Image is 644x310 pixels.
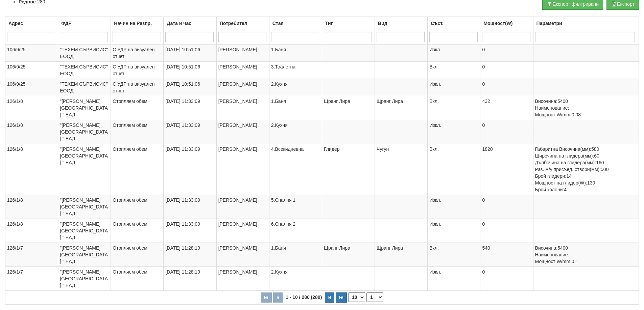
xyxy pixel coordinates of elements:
[5,44,58,62] td: 106/9/25
[269,96,322,120] td: 1.Баня
[5,120,58,144] td: 126/1/8
[5,195,58,219] td: 126/1/8
[428,61,480,79] td: Вкл.
[216,61,269,79] td: [PERSON_NAME]
[111,195,164,219] td: Отопляем обем
[273,292,283,303] button: Предишна страница
[269,61,322,79] td: 3.Тоалетна
[428,195,480,219] td: Изкл.
[111,96,164,120] td: Отопляем обем
[164,17,216,30] th: Дата и час: No sort applied, activate to apply an ascending sort
[164,96,216,120] td: [DATE] 11:33:09
[113,19,162,28] div: Начин на Разпр.
[164,266,216,290] td: [DATE] 11:28:19
[375,17,428,30] th: Вид: No sort applied, activate to apply an ascending sort
[111,120,164,144] td: Отопляем обем
[348,292,365,302] select: Брой редове на страница
[7,19,56,28] div: Адрес
[428,120,480,144] td: Изкл.
[535,19,637,28] div: Параметри
[111,219,164,243] td: Отопляем обем
[111,61,164,79] td: С УДР на визуален отчет
[269,79,322,96] td: 2.Кухня
[261,292,272,303] button: Първа страница
[5,79,58,96] td: 106/9/25
[325,292,334,303] button: Следваща страница
[216,144,269,195] td: [PERSON_NAME]
[375,144,428,195] td: Чугун
[111,79,164,96] td: С УДР на визуален отчет
[269,219,322,243] td: 6.Спалня 2
[533,243,639,266] td: Височина:5400 Наименoвание: Мощност W/mm:0.1
[216,79,269,96] td: [PERSON_NAME]
[480,17,533,30] th: Мощност(W): No sort applied, activate to apply an ascending sort
[377,19,426,28] div: Вид
[428,219,480,243] td: Изкл.
[111,144,164,195] td: Отопляем обем
[284,294,324,300] span: 1 - 10 / 280 (280)
[271,19,320,28] div: Стая
[111,266,164,290] td: Отопляем обем
[164,79,216,96] td: [DATE] 10:51:06
[269,17,322,30] th: Стая: No sort applied, activate to apply an ascending sort
[58,44,111,62] td: "ТЕХЕМ СЪРВИСИС" ЕООД
[164,144,216,195] td: [DATE] 11:33:09
[533,17,639,30] th: Параметри: No sort applied, activate to apply an ascending sort
[428,96,480,120] td: Вкл.
[428,243,480,266] td: Вкл.
[5,96,58,120] td: 126/1/8
[58,144,111,195] td: "[PERSON_NAME] [GEOGRAPHIC_DATA] " ЕАД
[375,243,428,266] td: Щранг Лира
[164,219,216,243] td: [DATE] 11:33:09
[58,219,111,243] td: "[PERSON_NAME] [GEOGRAPHIC_DATA] " ЕАД
[269,144,322,195] td: 4.Всекидневна
[216,243,269,266] td: [PERSON_NAME]
[366,292,383,302] select: Страница номер
[5,219,58,243] td: 126/1/8
[269,195,322,219] td: 5.Спалня 1
[533,144,639,195] td: Габаритна Височина(мм):580 Широчина на глидера(мм):60 Дълбочина на глидера(мм):160 Раз. м/у присъ...
[58,195,111,219] td: "[PERSON_NAME] [GEOGRAPHIC_DATA] " ЕАД
[480,243,533,266] td: 540
[480,120,533,144] td: 0
[216,44,269,62] td: [PERSON_NAME]
[336,292,347,303] button: Последна страница
[428,266,480,290] td: Изкл.
[5,144,58,195] td: 126/1/8
[480,219,533,243] td: 0
[269,243,322,266] td: 1.Баня
[164,195,216,219] td: [DATE] 11:33:09
[428,17,480,30] th: Съст.: No sort applied, activate to apply an ascending sort
[58,17,111,30] th: ФДР: No sort applied, activate to apply an ascending sort
[480,266,533,290] td: 0
[218,19,267,28] div: Потребител
[480,195,533,219] td: 0
[216,96,269,120] td: [PERSON_NAME]
[58,61,111,79] td: "ТЕХЕМ СЪРВИСИС" ЕООД
[58,79,111,96] td: "ТЕХЕМ СЪРВИСИС" ЕООД
[428,79,480,96] td: Изкл.
[164,243,216,266] td: [DATE] 11:28:19
[322,243,375,266] td: Щранг Лира
[216,266,269,290] td: [PERSON_NAME]
[480,144,533,195] td: 1820
[216,219,269,243] td: [PERSON_NAME]
[216,120,269,144] td: [PERSON_NAME]
[164,120,216,144] td: [DATE] 11:33:09
[269,44,322,62] td: 1.Баня
[216,17,269,30] th: Потребител: No sort applied, activate to apply an ascending sort
[428,44,480,62] td: Изкл.
[322,17,375,30] th: Тип: No sort applied, activate to apply an ascending sort
[164,61,216,79] td: [DATE] 10:51:06
[58,266,111,290] td: "[PERSON_NAME] [GEOGRAPHIC_DATA] " ЕАД
[111,17,164,30] th: Начин на Разпр.: No sort applied, activate to apply an ascending sort
[480,96,533,120] td: 432
[375,96,428,120] td: Щранг Лира
[111,243,164,266] td: Отопляем обем
[216,195,269,219] td: [PERSON_NAME]
[5,266,58,290] td: 126/1/7
[58,243,111,266] td: "[PERSON_NAME] [GEOGRAPHIC_DATA] " ЕАД
[533,96,639,120] td: Височина:5400 Наименoвание: Мощност W/mm:0.08
[58,96,111,120] td: "[PERSON_NAME] [GEOGRAPHIC_DATA] " ЕАД
[480,61,533,79] td: 0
